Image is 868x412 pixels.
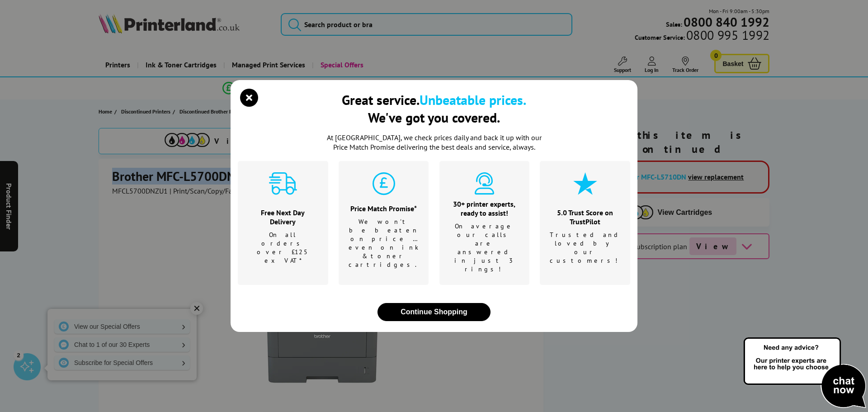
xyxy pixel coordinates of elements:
p: On all orders over £125 ex VAT* [249,231,317,265]
img: Open Live Chat window [741,336,868,410]
p: On average our calls are answered in just 3 rings! [451,222,519,274]
div: Price Match Promise* [349,204,419,213]
div: Free Next Day Delivery [249,208,317,226]
p: Trusted and loved by our customers! [550,231,621,265]
p: At [GEOGRAPHIC_DATA], we check prices daily and back it up with our Price Match Promise deliverin... [321,133,547,152]
b: Unbeatable prices. [420,91,526,109]
button: close modal [377,303,491,321]
div: 30+ printer experts, ready to assist! [451,199,519,218]
button: close modal [242,91,256,104]
div: 5.0 Trust Score on TrustPilot [550,208,621,226]
p: We won't be beaten on price …even on ink & toner cartridges. [349,218,419,269]
div: Great service. We've got you covered. [342,91,526,126]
